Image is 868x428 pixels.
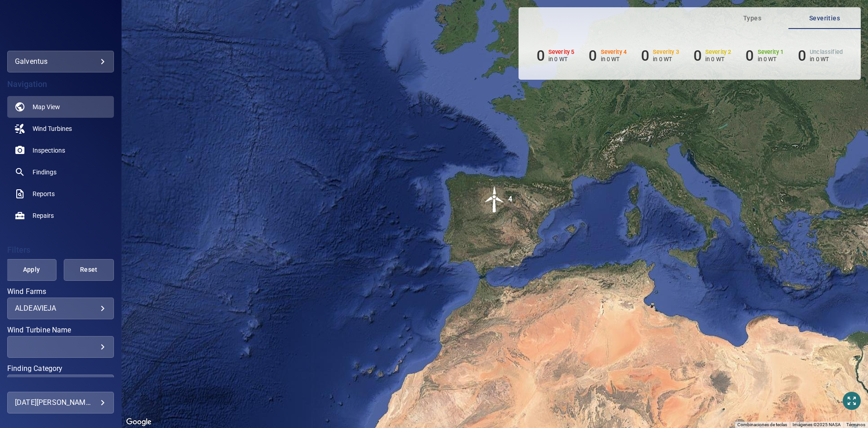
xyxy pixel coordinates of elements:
[589,47,597,64] h6: 0
[33,211,54,220] span: Repairs
[124,416,154,428] img: Google
[7,183,114,205] a: reports noActive
[693,47,702,64] h6: 0
[653,56,679,63] p: in 0 WT
[7,96,114,118] a: map active
[481,186,508,213] img: windFarmIcon.svg
[15,304,106,313] div: ALDEAVIEJA
[7,161,114,183] a: findings noActive
[508,186,512,213] div: 4
[75,264,103,275] span: Reset
[548,49,575,55] h6: Severity 5
[33,168,57,177] span: Findings
[15,54,106,69] div: galventus
[810,56,843,63] p: in 0 WT
[7,205,114,226] a: repairs noActive
[846,422,865,427] a: Términos (se abre en una nueva pestaña)
[7,327,114,334] label: Wind Turbine Name
[758,56,784,63] p: in 0 WT
[641,47,679,64] li: Severity 3
[653,49,679,55] h6: Severity 3
[124,416,154,428] a: Abre esta zona en Google Maps (se abre en una nueva ventana)
[798,47,806,64] h6: 0
[745,47,783,64] li: Severity 1
[548,56,575,63] p: in 0 WT
[7,245,114,255] h4: Filters
[722,13,783,24] span: Types
[705,56,731,63] p: in 0 WT
[705,49,731,55] h6: Severity 2
[794,13,855,24] span: Severities
[64,259,114,281] button: Reset
[6,259,57,281] button: Apply
[18,264,45,275] span: Apply
[7,118,114,139] a: windturbines noActive
[36,23,85,32] img: galventus-logo
[810,49,843,55] h6: Unclassified
[737,422,787,428] button: Combinaciones de teclas
[798,47,843,64] li: Severity Unclassified
[33,146,65,155] span: Inspections
[7,336,114,358] div: Wind Turbine Name
[793,422,841,427] span: Imágenes ©2025 NASA
[7,288,114,295] label: Wind Farms
[589,47,627,64] li: Severity 4
[601,49,627,55] h6: Severity 4
[7,298,114,319] div: Wind Farms
[7,51,114,72] div: galventus
[33,189,55,198] span: Reports
[641,47,649,64] h6: 0
[7,365,114,372] label: Finding Category
[537,47,575,64] li: Severity 5
[758,49,784,55] h6: Severity 1
[537,47,545,64] h6: 0
[33,124,72,133] span: Wind Turbines
[7,139,114,161] a: inspections noActive
[33,102,60,111] span: Map View
[601,56,627,63] p: in 0 WT
[745,47,754,64] h6: 0
[7,375,114,396] div: Finding Category
[7,80,114,89] h4: Navigation
[481,186,508,214] gmp-advanced-marker: 4
[15,395,106,410] div: [DATE][PERSON_NAME]
[693,47,731,64] li: Severity 2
